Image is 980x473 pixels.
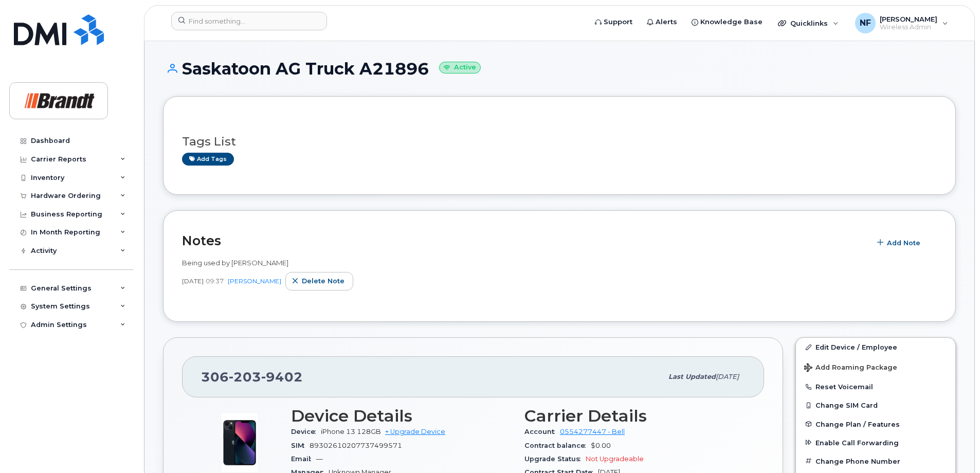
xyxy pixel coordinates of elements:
[796,415,955,433] button: Change Plan / Features
[815,420,900,428] span: Change Plan / Features
[182,233,865,248] h2: Notes
[668,373,716,380] span: Last updated
[261,369,303,385] span: 9402
[229,369,261,385] span: 203
[887,238,920,248] span: Add Note
[291,455,316,463] span: Email
[182,277,204,285] span: [DATE]
[796,338,955,356] a: Edit Device / Employee
[586,455,644,463] span: Not Upgradeable
[228,277,281,285] a: [PERSON_NAME]
[163,60,956,78] h1: Saskatoon AG Truck A21896
[524,442,591,449] span: Contract balance
[201,369,303,385] span: 306
[716,373,739,380] span: [DATE]
[796,377,955,396] button: Reset Voicemail
[316,455,323,463] span: —
[560,428,625,435] a: 0554277447 - Bell
[310,442,402,449] span: 89302610207737499571
[291,407,512,425] h3: Device Details
[796,396,955,414] button: Change SIM Card
[591,442,611,449] span: $0.00
[815,439,899,446] span: Enable Call Forwarding
[796,433,955,452] button: Enable Call Forwarding
[285,272,353,290] button: Delete note
[291,442,310,449] span: SIM
[182,259,288,267] span: Being used by [PERSON_NAME]
[796,452,955,470] button: Change Phone Number
[524,428,560,435] span: Account
[182,135,937,148] h3: Tags List
[870,233,929,252] button: Add Note
[321,428,381,435] span: iPhone 13 128GB
[796,356,955,377] button: Add Roaming Package
[385,428,445,435] a: + Upgrade Device
[182,153,234,166] a: Add tags
[302,276,344,286] span: Delete note
[524,455,586,463] span: Upgrade Status
[439,62,481,74] small: Active
[524,407,746,425] h3: Carrier Details
[804,363,897,373] span: Add Roaming Package
[291,428,321,435] span: Device
[206,277,224,285] span: 09:37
